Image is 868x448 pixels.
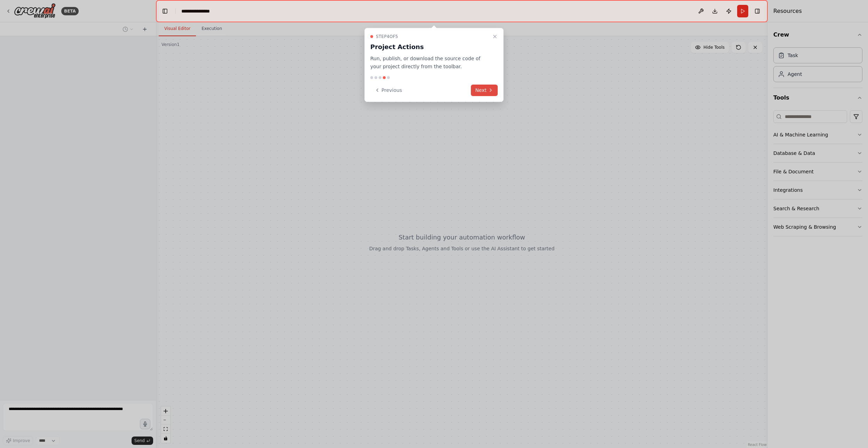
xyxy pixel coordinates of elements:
h3: Project Actions [370,42,489,52]
button: Next [471,85,498,96]
button: Previous [370,85,406,96]
button: Close walkthrough [491,32,499,41]
span: Step 4 of 5 [376,34,398,39]
p: Run, publish, or download the source code of your project directly from the toolbar. [370,55,489,71]
button: Hide left sidebar [160,6,170,16]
